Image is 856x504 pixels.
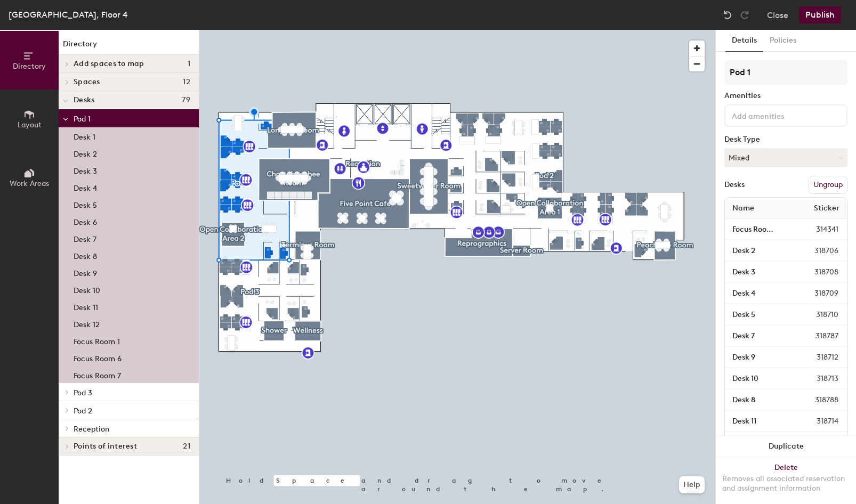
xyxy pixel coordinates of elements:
span: 318712 [791,352,845,363]
span: Points of interest [74,442,137,451]
span: 318710 [790,309,845,321]
img: Redo [739,10,750,20]
p: Desk 8 [74,249,97,261]
span: 314341 [790,224,845,235]
div: Desk Type [724,135,847,144]
h1: Directory [59,38,199,55]
span: Pod 1 [74,115,91,124]
p: Desk 12 [74,317,100,329]
span: 318788 [789,394,845,406]
span: Reception [74,425,109,434]
button: Help [679,476,705,493]
input: Unnamed desk [727,243,789,258]
p: Focus Room 6 [74,351,122,363]
button: Ungroup [809,176,847,194]
input: Unnamed desk [727,435,791,450]
span: Work Areas [10,179,49,188]
span: Directory [13,62,46,71]
input: Unnamed desk [727,265,789,280]
span: Spaces [74,78,100,86]
p: Desk 10 [74,283,100,295]
input: Unnamed desk [727,350,791,365]
span: Pod 3 [74,388,92,397]
p: Desk 2 [74,147,97,159]
button: Policies [763,30,803,52]
div: Desks [724,181,745,189]
p: Desk 11 [74,300,98,312]
p: Desk 6 [74,215,97,227]
span: 318706 [789,245,845,257]
p: Desk 1 [74,129,95,142]
span: 1 [188,60,190,68]
p: Desk 3 [74,164,97,176]
span: 318713 [791,373,845,385]
div: Amenities [724,92,847,100]
span: 318708 [789,266,845,278]
p: Desk 5 [74,198,97,210]
input: Add amenities [730,109,826,121]
span: Desks [74,96,94,104]
input: Unnamed desk [727,393,789,408]
span: 21 [183,442,190,451]
input: Unnamed desk [727,286,789,301]
input: Unnamed desk [727,371,791,386]
span: 79 [182,96,190,104]
span: Pod 2 [74,407,92,416]
span: Sticker [809,199,845,218]
img: Undo [722,10,733,20]
button: DeleteRemoves all associated reservation and assignment information [716,457,856,504]
button: Publish [799,6,841,23]
input: Unnamed desk [727,414,791,429]
button: Close [767,6,788,23]
p: Desk 9 [74,266,97,278]
span: 12 [183,78,190,86]
button: Details [725,30,763,52]
div: Removes all associated reservation and assignment information [722,474,850,493]
input: Unnamed desk [727,307,790,322]
p: Desk 4 [74,181,97,193]
span: 318787 [790,330,845,342]
button: Mixed [724,148,847,167]
p: Focus Room 7 [74,368,121,380]
span: Layout [18,120,42,129]
input: Unnamed desk [727,329,790,344]
input: Unnamed desk [727,222,790,237]
button: Duplicate [716,436,856,457]
p: Desk 7 [74,232,96,244]
p: Focus Room 1 [74,334,120,346]
span: Add spaces to map [74,60,144,68]
span: 318709 [789,288,845,299]
span: Name [727,199,760,218]
span: 318714 [791,416,845,427]
div: [GEOGRAPHIC_DATA], Floor 4 [9,8,128,21]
